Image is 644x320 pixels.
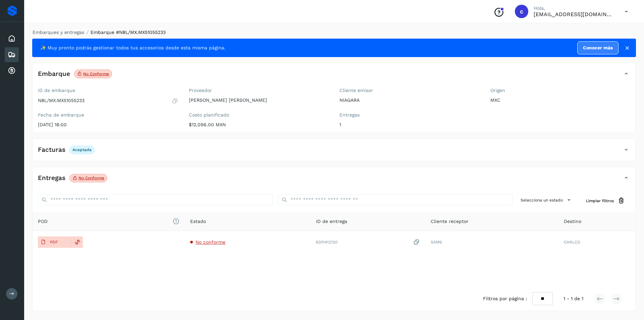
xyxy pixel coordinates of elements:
[558,231,636,253] td: CHALCO
[38,218,179,225] span: POD
[33,172,636,189] div: EntregasNo conforme
[425,231,558,253] td: SAMS
[490,88,631,93] label: Origen
[316,218,347,225] span: ID de entrega
[40,44,225,51] span: ✨ Muy pronto podrás gestionar todos tus accesorios desde esta misma página.
[564,218,581,225] span: Destino
[33,68,636,85] div: EmbarqueNo conforme
[339,112,480,118] label: Entregas
[534,11,614,17] p: carlosvazqueztgc@gmail.com
[50,240,58,244] p: PDF
[38,146,65,154] h4: Facturas
[189,97,329,103] p: [PERSON_NAME] [PERSON_NAME]
[189,112,329,118] label: Costo planificado
[71,236,83,248] div: Reemplazar POD
[38,122,178,128] p: [DATE] 18:00
[196,239,225,245] span: No conforme
[431,218,469,225] span: Cliente receptor
[534,5,614,11] p: Hola,
[72,147,92,152] p: Aceptada
[78,176,104,180] p: No conforme
[518,194,575,205] button: Selecciona un estado
[38,236,71,248] button: PDF
[339,122,480,128] p: 1
[490,97,631,103] p: MXC
[563,295,583,302] span: 1 - 1 de 1
[339,97,480,103] p: NIAGARA
[83,72,109,76] p: No conforme
[33,30,84,35] a: Embarques y entregas
[189,122,329,128] p: $12,096.00 MXN
[38,98,85,103] p: NBL/MX.MX51055233
[38,88,178,93] label: ID de embarque
[38,70,70,78] h4: Embarque
[32,29,636,36] nav: breadcrumb
[33,144,636,161] div: FacturasAceptada
[91,30,166,35] span: Embarque #NBL/MX.MX51055233
[483,295,527,302] span: Filtros por página :
[190,218,206,225] span: Estado
[5,47,19,62] div: Embarques
[189,88,329,93] label: Proveedor
[38,112,178,118] label: Fecha de embarque
[581,194,630,207] button: Limpiar filtros
[577,41,619,54] a: Conocer más
[316,239,420,246] div: 6301412120
[5,63,19,78] div: Cuentas por cobrar
[586,198,614,204] span: Limpiar filtros
[339,88,480,93] label: Cliente emisor
[38,174,65,182] h4: Entregas
[5,31,19,46] div: Inicio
